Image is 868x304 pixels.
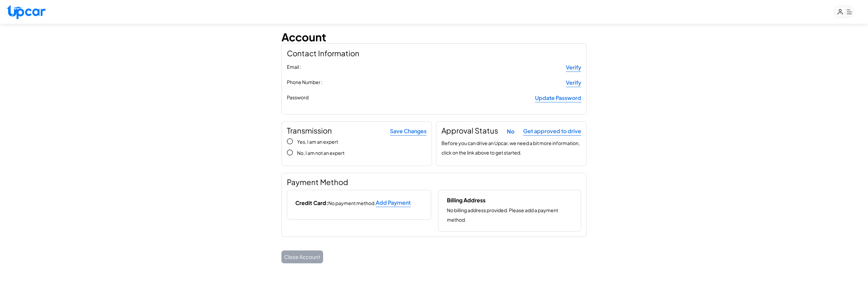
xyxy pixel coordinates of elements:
div: Save Changes [390,127,427,136]
label: Email : [287,63,375,72]
label: Password [287,94,375,102]
p: Before you can drive an Upcar, we need a bit more information, click on the link above to get sta... [441,138,581,157]
a: Verify [566,79,581,87]
img: Upcar Logo [7,5,45,19]
h3: Credit Card: [295,200,328,206]
button: Add Payment [376,199,411,207]
h1: Account [281,31,326,43]
h2: Transmission [287,127,332,134]
a: Update Password [535,94,581,102]
span: Yes, I am an expert [297,139,338,145]
h2: Approval Status [441,127,498,134]
label: Phone Number : [287,79,375,87]
p: No payment method. [328,198,376,208]
h2: Contact Information [287,49,581,58]
a: Get approved to drive [523,127,581,136]
p: No [507,127,514,136]
p: No billing address provided. Please add a payment method. [447,205,574,224]
button: Close Account [281,250,323,264]
span: No, I am not an expert [297,150,344,156]
h3: Billing Address [447,197,486,203]
a: Verify [566,63,581,72]
h2: Payment Method [287,178,348,186]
